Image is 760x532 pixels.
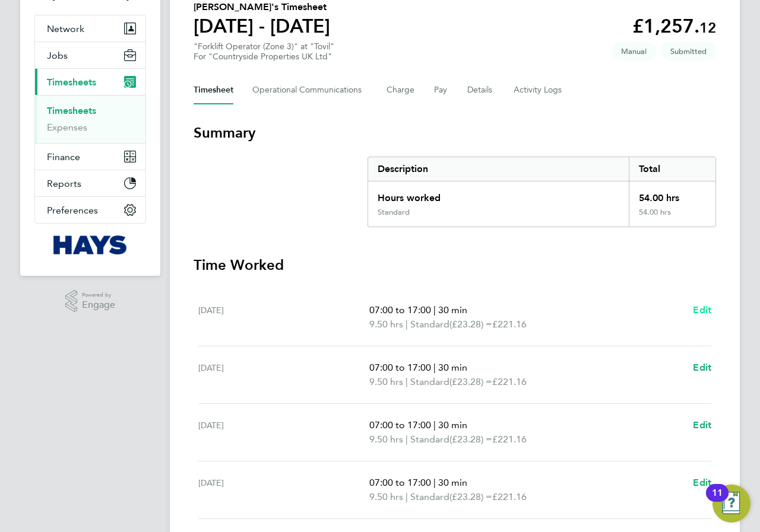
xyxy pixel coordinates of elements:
[433,362,436,373] span: |
[693,303,711,317] a: Edit
[433,477,436,488] span: |
[252,76,368,104] button: Operational Communications
[438,419,467,431] span: 30 min
[368,157,629,181] div: Description
[693,304,711,316] span: Edit
[406,491,408,502] span: |
[438,477,467,488] span: 30 min
[369,477,431,488] span: 07:00 to 17:00
[198,361,369,389] div: [DATE]
[693,476,711,490] a: Edit
[194,256,716,275] h3: Time Worked
[693,361,711,375] a: Edit
[433,304,436,316] span: |
[368,181,629,208] div: Hours worked
[406,318,408,330] span: |
[449,318,492,330] span: (£23.28) =
[693,419,711,431] span: Edit
[47,151,80,163] span: Finance
[194,14,330,38] h1: [DATE] - [DATE]
[198,476,369,504] div: [DATE]
[693,362,711,373] span: Edit
[47,23,84,34] span: Network
[693,418,711,432] a: Edit
[387,76,415,104] button: Charge
[699,19,716,36] span: 12
[612,42,656,61] span: This timesheet was manually created.
[449,434,492,445] span: (£23.28) =
[514,76,563,104] button: Activity Logs
[35,144,145,170] button: Finance
[410,375,449,389] span: Standard
[82,290,115,300] span: Powered by
[35,95,145,143] div: Timesheets
[35,42,145,68] button: Jobs
[629,181,715,208] div: 54.00 hrs
[369,304,431,316] span: 07:00 to 17:00
[369,491,403,502] span: 9.50 hrs
[661,42,716,61] span: This timesheet is Submitted.
[198,303,369,332] div: [DATE]
[47,122,87,133] a: Expenses
[406,434,408,445] span: |
[712,493,723,508] div: 11
[369,362,431,373] span: 07:00 to 17:00
[629,157,715,181] div: Total
[47,178,81,189] span: Reports
[194,123,716,142] h3: Summary
[35,170,145,196] button: Reports
[82,300,115,310] span: Engage
[47,205,98,216] span: Preferences
[47,77,96,88] span: Timesheets
[410,317,449,332] span: Standard
[47,50,68,61] span: Jobs
[467,76,495,104] button: Details
[378,208,410,217] div: Standard
[629,208,715,227] div: 54.00 hrs
[369,376,403,387] span: 9.50 hrs
[53,235,128,254] img: hays-logo-retina.png
[194,52,334,62] div: For "Countryside Properties UK Ltd"
[492,376,527,387] span: £221.16
[433,419,436,431] span: |
[369,419,431,431] span: 07:00 to 17:00
[369,318,403,330] span: 9.50 hrs
[492,434,527,445] span: £221.16
[65,290,116,313] a: Powered byEngage
[198,418,369,447] div: [DATE]
[632,15,716,37] app-decimal: £1,257.
[406,376,408,387] span: |
[369,434,403,445] span: 9.50 hrs
[449,376,492,387] span: (£23.28) =
[712,485,750,523] button: Open Resource Center, 11 new notifications
[194,76,233,104] button: Timesheet
[35,15,145,42] button: Network
[194,42,334,62] div: "Forklift Operator (Zone 3)" at "Tovil"
[410,432,449,447] span: Standard
[693,477,711,488] span: Edit
[35,197,145,223] button: Preferences
[492,318,527,330] span: £221.16
[438,362,467,373] span: 30 min
[438,304,467,316] span: 30 min
[449,491,492,502] span: (£23.28) =
[492,491,527,502] span: £221.16
[47,105,96,116] a: Timesheets
[434,76,448,104] button: Pay
[35,69,145,95] button: Timesheets
[368,157,716,227] div: Summary
[410,490,449,504] span: Standard
[34,235,146,254] a: Go to home page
